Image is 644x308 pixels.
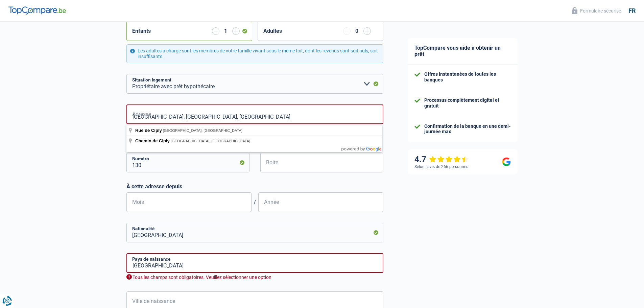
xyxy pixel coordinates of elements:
[424,123,511,135] div: Confirmation de la banque en une demi-journée max
[126,44,383,63] div: Les adultes à charge sont les membres de votre famille vivant sous le même toit, dont les revenus...
[135,128,162,133] span: Rue de Ciply
[132,28,151,34] label: Enfants
[8,6,66,15] img: TopCompare Logo
[126,183,383,190] label: À cette adresse depuis
[252,199,258,205] span: /
[414,155,469,164] div: 4.7
[126,274,383,281] div: Tous les champs sont obligatoires. Veuillez sélectionner une option
[171,139,250,143] span: [GEOGRAPHIC_DATA], [GEOGRAPHIC_DATA]
[135,138,170,143] span: Chemin de Ciply
[568,5,625,16] button: Formulaire sécurisé
[163,128,242,133] span: [GEOGRAPHIC_DATA], [GEOGRAPHIC_DATA]
[628,7,636,15] div: fr
[126,223,383,242] input: Belgique
[408,38,518,65] div: TopCompare vous aide à obtenir un prêt
[424,97,511,109] div: Processus complètement digital et gratuit
[126,192,252,212] input: MM
[223,28,229,34] div: 1
[126,104,383,124] input: Sélectionnez votre adresse dans la barre de recherche
[258,192,383,212] input: AAAA
[414,164,468,169] div: Selon l’avis de 266 personnes
[424,71,511,83] div: Offres instantanées de toutes les banques
[126,253,383,273] input: Belgique
[354,28,360,34] div: 0
[263,28,282,34] label: Adultes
